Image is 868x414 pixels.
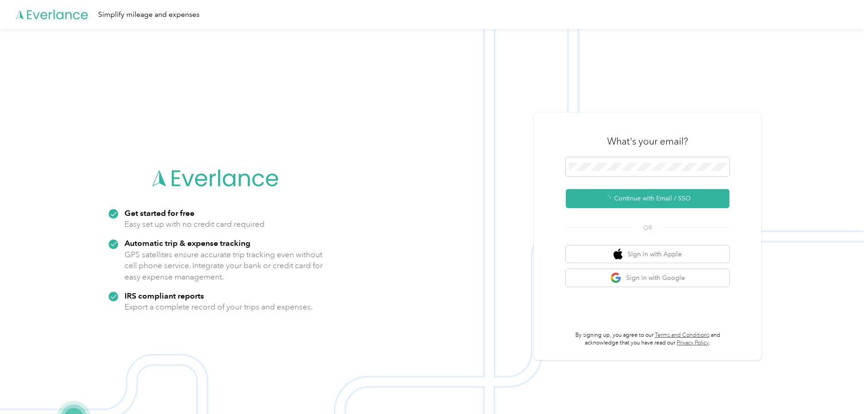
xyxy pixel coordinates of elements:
[614,249,623,260] img: apple logo
[125,238,250,248] strong: Automatic trip & expense tracking
[566,189,729,208] button: Continue with Email / SSO
[655,332,709,339] a: Terms and Conditions
[566,269,729,287] button: google logoSign in with Google
[566,245,729,263] button: apple logoSign in with Apple
[125,219,264,230] p: Easy set up with no credit card required
[677,339,709,346] a: Privacy Policy
[125,208,195,218] strong: Get started for free
[632,223,663,233] span: OR
[607,135,688,148] h3: What's your email?
[610,272,622,284] img: google logo
[125,301,313,313] p: Export a complete record of your trips and expenses.
[98,9,200,20] div: Simplify mileage and expenses
[125,291,204,300] strong: IRS compliant reports
[125,249,323,283] p: GPS satellites ensure accurate trip tracking even without cell phone service. Integrate your bank...
[566,331,729,347] p: By signing up, you agree to our and acknowledge that you have read our .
